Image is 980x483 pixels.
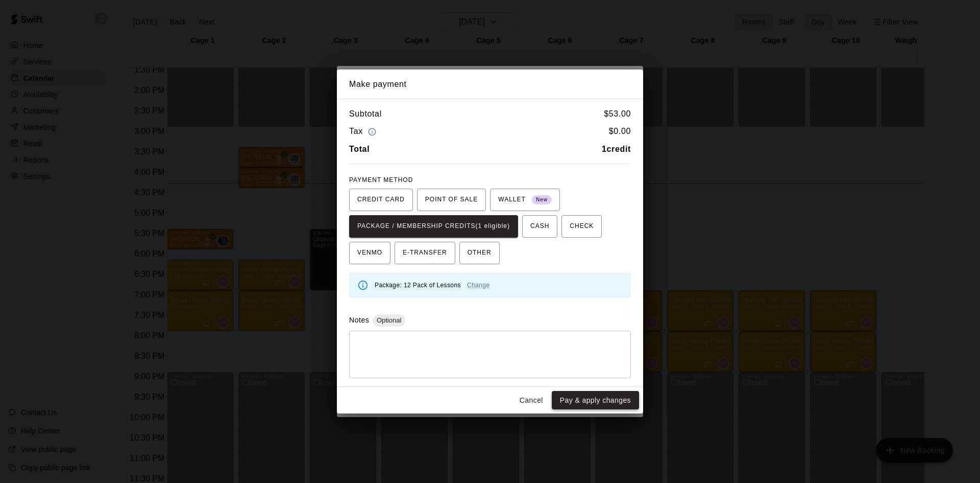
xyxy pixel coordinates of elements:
[425,192,478,208] span: POINT OF SALE
[468,245,492,261] span: OTHER
[349,189,413,211] button: CREDIT CARD
[602,145,631,153] b: 1 credit
[395,242,455,264] button: E-TRANSFER
[532,193,552,207] span: New
[561,215,602,238] button: CHECK
[357,192,405,208] span: CREDIT CARD
[349,316,369,324] label: Notes
[349,107,382,121] h6: Subtotal
[349,215,518,238] button: PACKAGE / MEMBERSHIP CREDITS(1 eligible)
[604,107,631,121] h6: $ 53.00
[522,215,557,238] button: CASH
[498,192,552,208] span: WALLET
[357,245,382,261] span: VENMO
[515,391,548,410] button: Cancel
[357,218,510,235] span: PACKAGE / MEMBERSHIP CREDITS (1 eligible)
[609,125,631,139] h6: $ 0.00
[349,242,390,264] button: VENMO
[530,218,549,235] span: CASH
[349,125,379,139] h6: Tax
[467,282,489,289] a: Change
[337,70,643,99] h2: Make payment
[403,245,447,261] span: E-TRANSFER
[552,391,639,410] button: Pay & apply changes
[570,218,594,235] span: CHECK
[459,242,500,264] button: OTHER
[373,316,405,324] span: Optional
[349,145,370,153] b: Total
[375,282,489,289] span: Package: 12 Pack of Lessons
[417,189,486,211] button: POINT OF SALE
[349,176,413,183] span: PAYMENT METHOD
[490,189,560,211] button: WALLET New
